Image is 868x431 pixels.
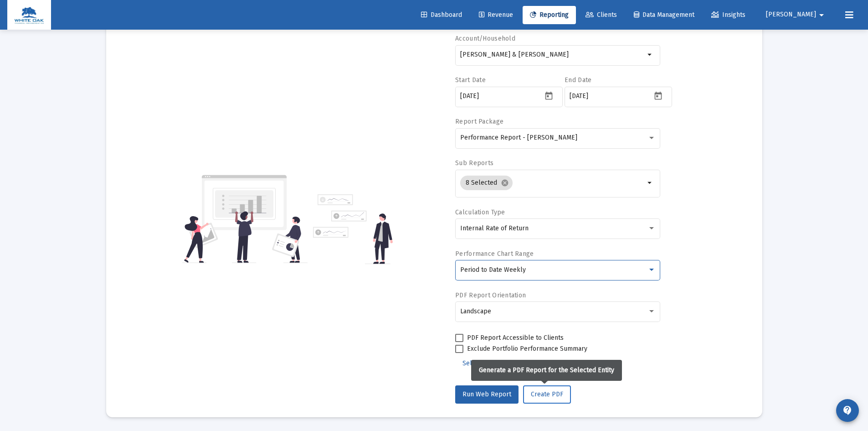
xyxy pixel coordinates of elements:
span: Additional Options [547,359,600,367]
label: Start Date [455,76,486,84]
a: Revenue [472,6,520,24]
img: Dashboard [14,6,44,24]
span: Select Standard Period [462,359,530,367]
span: Landscape [460,307,491,315]
span: Performance Report - [PERSON_NAME] [460,134,577,141]
span: Data Management [634,11,694,19]
input: Search or select an account or household [460,51,645,58]
img: reporting-alt [313,194,393,264]
span: [PERSON_NAME] [766,11,816,19]
span: Period to Date Weekly [460,266,526,274]
label: Report Package [455,118,503,125]
a: Data Management [627,6,702,24]
mat-icon: arrow_drop_down [645,177,656,188]
a: Insights [704,6,753,24]
button: Run Web Report [455,385,519,404]
input: Select a date [460,93,542,100]
span: Clients [586,11,617,19]
mat-icon: arrow_drop_down [816,6,827,24]
a: Clients [578,6,624,24]
button: Create PDF [523,385,571,404]
span: Create PDF [531,390,563,398]
label: Calculation Type [455,208,505,216]
label: Account/Household [455,35,515,42]
button: Open calendar [652,89,665,102]
input: Select a date [570,93,652,100]
span: Reporting [530,11,569,19]
label: PDF Report Orientation [455,291,526,299]
span: Revenue [479,11,513,19]
mat-icon: cancel [501,179,509,187]
label: End Date [565,76,591,84]
a: Reporting [523,6,576,24]
span: Run Web Report [462,390,511,398]
img: reporting [182,174,308,264]
span: PDF Report Accessible to Clients [467,332,564,343]
span: Internal Rate of Return [460,224,529,232]
span: Insights [711,11,745,19]
mat-icon: contact_support [842,405,853,416]
mat-chip: 8 Selected [460,176,513,190]
span: Dashboard [421,11,462,19]
span: Exclude Portfolio Performance Summary [467,343,587,354]
a: Dashboard [414,6,469,24]
label: Performance Chart Range [455,250,534,258]
button: [PERSON_NAME] [755,5,838,24]
label: Sub Reports [455,159,493,167]
button: Open calendar [542,89,555,102]
mat-icon: arrow_drop_down [645,49,656,60]
mat-chip-list: Selection [460,174,645,192]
